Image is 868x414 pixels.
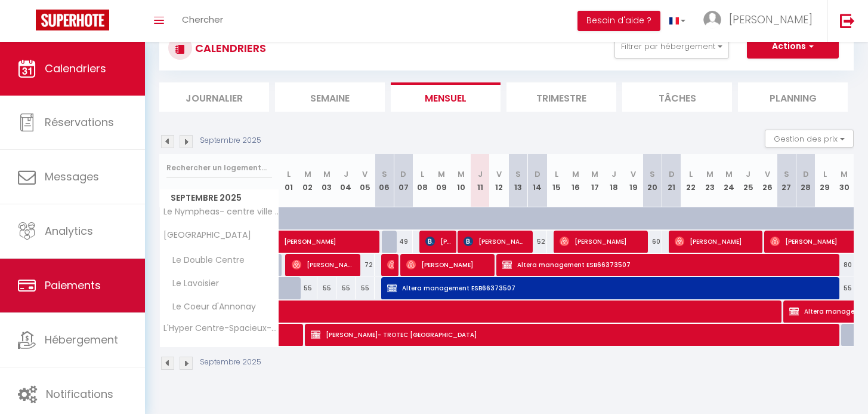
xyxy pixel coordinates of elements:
[162,207,281,216] span: Le Nympheas- centre ville -[GEOGRAPHIC_DATA]
[765,168,770,180] abbr: V
[509,154,528,207] th: 13
[292,253,356,276] span: [PERSON_NAME]
[464,230,527,253] span: [PERSON_NAME]
[784,168,789,180] abbr: S
[739,154,758,207] th: 25
[356,154,375,207] th: 05
[535,168,540,180] abbr: D
[287,168,291,180] abbr: L
[162,277,222,290] span: Le Lavoisier
[400,168,406,180] abbr: D
[344,168,348,180] abbr: J
[458,168,465,180] abbr: M
[10,5,45,41] button: Ouvrir le widget de chat LiveChat
[703,11,721,29] img: ...
[840,13,855,28] img: logout
[36,10,109,30] img: Super Booking
[643,231,662,253] div: 60
[451,154,470,207] th: 10
[675,230,758,253] span: [PERSON_NAME]
[413,154,432,207] th: 08
[46,387,113,401] span: Notifications
[478,168,483,180] abbr: J
[45,61,106,76] span: Calendriers
[623,154,642,207] th: 19
[192,35,266,62] h3: CALENDRIERS
[298,154,317,207] th: 02
[382,168,387,180] abbr: S
[835,154,854,207] th: 30
[279,154,298,207] th: 01
[631,168,636,180] abbr: V
[45,332,118,347] span: Hébergement
[547,154,566,207] th: 15
[496,168,502,180] abbr: V
[611,168,616,180] abbr: J
[777,154,796,207] th: 27
[336,277,356,299] div: 55
[317,154,336,207] th: 03
[528,154,547,207] th: 14
[650,168,655,180] abbr: S
[585,154,604,207] th: 17
[515,168,521,180] abbr: S
[746,168,750,180] abbr: J
[747,35,839,59] button: Actions
[758,154,777,207] th: 26
[490,154,509,207] th: 12
[162,300,259,314] span: Le Coeur d'Annonay
[406,253,489,276] span: [PERSON_NAME]
[375,154,394,207] th: 06
[835,254,854,276] div: 80
[765,130,854,148] button: Gestion des prix
[560,230,642,253] span: [PERSON_NAME]
[738,82,848,112] li: Planning
[662,154,681,207] th: 21
[604,154,623,207] th: 18
[796,154,815,207] th: 28
[162,254,248,267] span: Le Double Centre
[200,357,261,368] p: Septembre 2025
[279,231,298,253] a: [PERSON_NAME]
[816,154,835,207] th: 29
[823,168,827,180] abbr: L
[394,154,413,207] th: 07
[622,82,732,112] li: Tâches
[725,168,733,180] abbr: M
[304,168,311,180] abbr: M
[719,154,739,207] th: 24
[432,154,451,207] th: 09
[506,82,616,112] li: Trimestre
[841,168,848,180] abbr: M
[317,277,336,299] div: 55
[669,168,675,180] abbr: D
[182,13,223,26] span: Chercher
[591,168,598,180] abbr: M
[572,168,579,180] abbr: M
[700,154,719,207] th: 23
[566,154,585,207] th: 16
[835,277,854,299] div: 55
[284,224,421,247] span: [PERSON_NAME]
[200,135,261,146] p: Septembre 2025
[471,154,490,207] th: 11
[275,82,385,112] li: Semaine
[706,168,713,180] abbr: M
[162,231,251,240] span: [GEOGRAPHIC_DATA]
[159,82,269,112] li: Journalier
[356,254,375,276] div: 72
[425,230,451,253] span: [PERSON_NAME] Grace Villao [PERSON_NAME]
[803,168,809,180] abbr: D
[689,168,693,180] abbr: L
[438,168,445,180] abbr: M
[387,253,394,276] span: [PERSON_NAME]
[577,11,660,31] button: Besoin d'aide ?
[45,169,99,184] span: Messages
[323,168,330,180] abbr: M
[555,168,558,180] abbr: L
[362,168,367,180] abbr: V
[356,277,375,299] div: 55
[614,35,729,59] button: Filtrer par hébergement
[311,323,833,346] span: [PERSON_NAME]- TROTEC [GEOGRAPHIC_DATA]
[298,277,317,299] div: 55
